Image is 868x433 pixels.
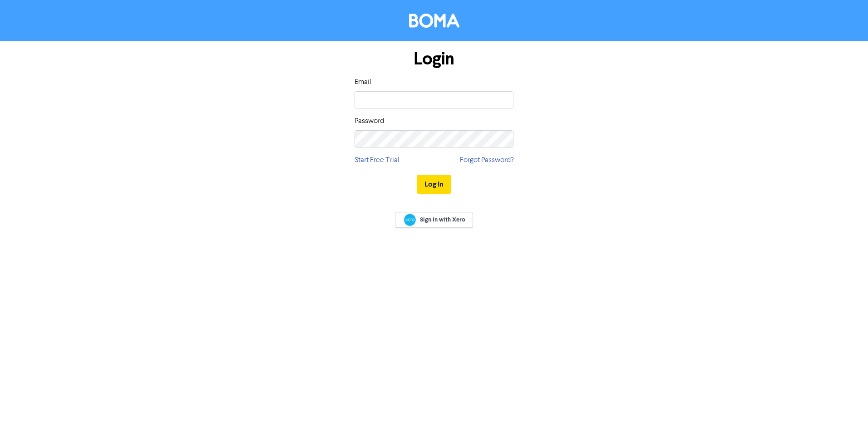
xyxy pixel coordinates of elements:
a: Sign In with Xero [395,212,473,228]
span: Sign In with Xero [420,216,465,224]
label: Password [355,116,384,127]
h1: Login [355,49,513,69]
img: BOMA Logo [409,14,459,28]
a: Forgot Password? [460,155,513,166]
a: Start Free Trial [355,155,399,166]
button: Log In [417,175,451,194]
img: Xero logo [404,214,416,226]
label: Email [355,77,371,88]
